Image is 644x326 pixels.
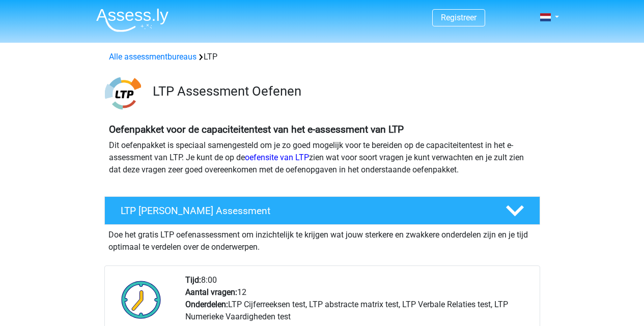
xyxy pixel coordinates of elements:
[121,205,489,217] h4: LTP [PERSON_NAME] Assessment
[109,124,404,135] b: Oefenpakket voor de capaciteitentest van het e-assessment van LTP
[100,196,544,225] a: LTP [PERSON_NAME] Assessment
[153,83,532,99] h3: LTP Assessment Oefenen
[105,75,141,111] img: ltp.png
[96,8,169,32] img: Assessly
[185,300,228,309] b: Onderdelen:
[245,153,309,162] a: oefensite van LTP
[109,139,536,176] p: Dit oefenpakket is speciaal samengesteld om je zo goed mogelijk voor te bereiden op de capaciteit...
[441,13,477,22] a: Registreer
[185,275,201,285] b: Tijd:
[116,274,167,325] img: Klok
[109,52,197,62] a: Alle assessmentbureaus
[105,51,540,63] div: LTP
[185,287,237,297] b: Aantal vragen:
[104,225,540,253] div: Doe het gratis LTP oefenassessment om inzichtelijk te krijgen wat jouw sterkere en zwakkere onder...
